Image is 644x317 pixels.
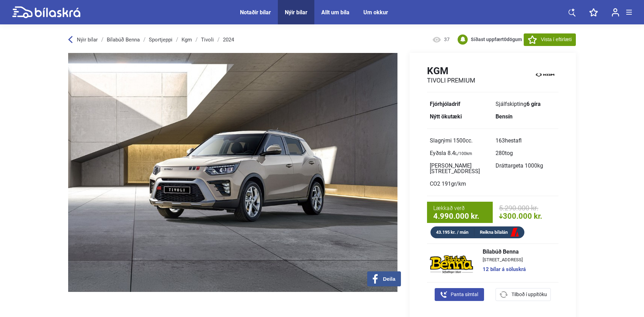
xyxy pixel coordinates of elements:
[505,150,513,156] span: tog
[612,8,619,17] img: user-login.svg
[496,162,543,169] span: Dráttargeta 1000
[471,37,522,42] b: Síðast uppfært dögum
[430,101,460,107] b: Fjórhjóladrif
[483,249,526,255] span: Bílabúð Benna
[430,228,474,236] div: 43.195 kr. / mán
[433,204,486,212] span: Lækkað verð
[466,137,473,144] span: cc.
[451,291,478,298] span: Panta símtal
[430,150,472,156] span: Eyðsla 8.4
[430,137,473,144] span: Slagrými 1500
[77,37,98,43] span: Nýir bílar
[433,212,486,220] span: 4.990.000 kr.
[240,9,271,16] a: Notaðir bílar
[223,37,234,42] a: 2024
[496,101,541,107] span: Sjálfskipting
[496,150,513,156] span: 280
[483,257,526,262] span: [STREET_ADDRESS]
[201,37,214,42] a: Tivoli
[427,65,475,77] h1: Kgm
[512,291,547,298] span: Tilboð í uppítöku
[496,137,522,144] span: 163
[149,37,172,42] a: Sportjeppi
[526,101,541,107] b: 6 gíra
[541,36,572,43] span: Vista í eftirlæti
[363,9,388,16] a: Um okkur
[321,9,349,16] a: Allt um bíla
[430,162,480,175] span: [PERSON_NAME][STREET_ADDRESS]
[427,77,475,84] h2: Tivoli Premium
[451,180,466,187] span: gr/km
[496,113,513,120] b: Bensín
[504,37,507,42] span: 0
[107,37,140,42] a: Bílabúð Benna
[285,9,307,16] a: Nýir bílar
[474,228,524,237] a: Reikna bílalán
[430,113,462,120] b: Nýtt ökutæki
[537,162,543,169] span: kg
[444,36,453,43] span: 37
[499,204,552,211] span: 5.290.000 kr.
[455,151,472,156] sub: L/100km
[524,33,576,46] button: Vista í eftirlæti
[505,137,522,144] span: hestafl
[383,276,395,282] span: Deila
[499,212,552,220] span: 300.000 kr.
[367,271,401,286] button: Deila
[483,267,526,272] a: 12 bílar á söluskrá
[182,37,192,42] a: Kgm
[430,180,466,187] span: CO2 191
